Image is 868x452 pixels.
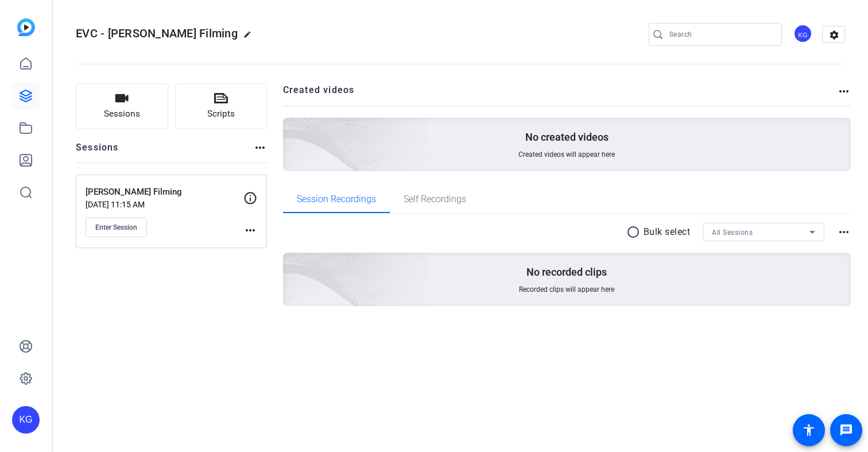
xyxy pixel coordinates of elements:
p: [PERSON_NAME] Filming [86,186,243,199]
img: blue-gradient.svg [17,18,35,36]
h2: Sessions [76,141,119,163]
mat-icon: more_horiz [837,84,851,98]
input: Search [669,28,773,41]
ngx-avatar: Kristen Grosshans [793,24,813,44]
button: Scripts [175,83,268,129]
mat-icon: accessibility [802,423,816,437]
p: No recorded clips [526,265,607,279]
p: Bulk select [644,225,691,239]
span: Enter Session [95,223,137,232]
mat-icon: settings [823,26,846,44]
img: embarkstudio-empty-session.png [154,139,428,388]
mat-icon: more_horiz [253,141,267,154]
button: Enter Session [86,218,147,237]
div: KG [12,406,40,434]
span: Scripts [207,107,235,121]
span: EVC - [PERSON_NAME] Filming [76,26,238,40]
span: Recorded clips will appear here [519,285,614,294]
span: Session Recordings [297,195,376,204]
span: Sessions [104,107,140,121]
span: Created videos will appear here [518,150,615,159]
p: No created videos [525,130,609,144]
h2: Created videos [283,83,838,106]
span: All Sessions [712,229,753,237]
mat-icon: more_horiz [243,223,257,237]
mat-icon: radio_button_unchecked [626,225,644,239]
div: KG [793,24,812,43]
img: Creted videos background [154,4,428,253]
span: Self Recordings [404,195,466,204]
mat-icon: edit [243,30,257,44]
p: [DATE] 11:15 AM [86,200,243,209]
button: Sessions [76,83,168,129]
mat-icon: message [839,423,853,437]
mat-icon: more_horiz [837,225,851,239]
